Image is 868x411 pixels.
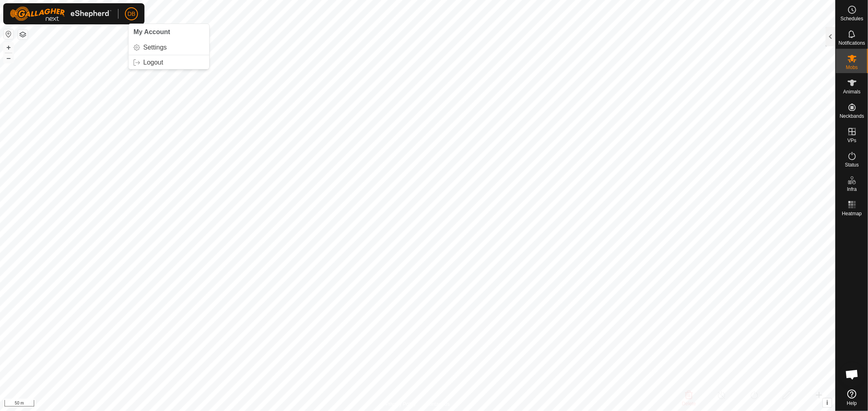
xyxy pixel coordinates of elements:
span: DB [127,10,135,18]
span: Animals [843,89,861,94]
button: Reset Map [4,29,13,39]
span: Heatmap [842,211,862,216]
button: + [4,43,13,52]
span: Status [845,162,859,167]
a: Open chat [840,362,864,387]
span: My Account [133,28,170,35]
span: Schedules [840,16,863,21]
span: Infra [847,187,857,192]
span: Logout [143,59,163,66]
img: Gallagher Logo [10,6,112,21]
span: Notifications [839,41,865,45]
span: Settings [143,44,167,51]
span: Neckbands [840,114,864,119]
button: i [823,398,832,407]
a: Logout [129,56,209,69]
a: Help [836,386,868,409]
span: i [826,399,828,406]
span: VPs [847,138,856,143]
a: Contact Us [426,400,450,408]
a: Settings [129,41,209,54]
span: Mobs [846,65,858,70]
span: Help [847,401,857,406]
button: Map Layers [18,30,28,39]
button: – [4,53,13,63]
a: Privacy Policy [385,400,416,408]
